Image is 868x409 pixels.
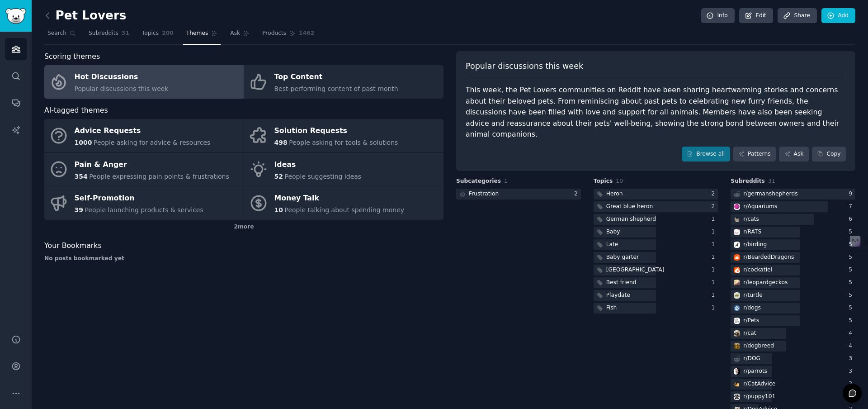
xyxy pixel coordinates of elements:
span: People talking about spending money [284,206,404,214]
div: r/ cockatiel [743,266,772,274]
a: dogbreedr/dogbreed4 [731,341,855,352]
a: Petsr/Pets5 [731,315,855,327]
span: People launching products & services [85,206,203,214]
a: Pain & Anger354People expressing pain points & frustrations [44,153,244,186]
div: r/ CatAdvice [743,380,775,388]
a: Great blue heron2 [594,201,718,213]
span: 10 [616,178,623,184]
span: Your Bookmarks [44,240,102,252]
a: birdingr/birding5 [731,239,855,251]
span: Popular discussions this week [75,85,169,92]
a: Baby garter1 [594,252,718,263]
div: 1 [712,266,718,274]
a: Playdate1 [594,290,718,301]
div: 5 [849,253,855,262]
a: Advice Requests1000People asking for advice & resources [44,119,244,152]
span: 31 [768,178,775,184]
a: Info [701,8,735,24]
a: Edit [739,8,773,24]
div: 7 [849,203,855,211]
div: 4 [849,342,855,350]
img: cats [734,216,740,223]
span: Subcategories [456,177,501,185]
span: People expressing pain points & frustrations [89,173,229,180]
img: RATS [734,229,740,235]
span: 1462 [299,29,314,38]
a: parrotsr/parrots3 [731,366,855,377]
div: Hot Discussions [75,70,169,85]
div: r/ puppy101 [743,393,775,401]
div: No posts bookmarked yet [44,255,443,263]
a: dogsr/dogs5 [731,303,855,314]
img: turtle [734,292,740,299]
span: AI-tagged themes [44,105,108,116]
img: birding [734,242,740,248]
span: Subreddits [731,177,765,185]
span: 354 [75,173,88,180]
a: Search [44,26,79,45]
a: Hot DiscussionsPopular discussions this week [44,65,244,99]
div: 1 [712,291,718,300]
span: People asking for tools & solutions [289,139,398,146]
a: Ask [227,26,253,45]
div: 2 [574,190,581,198]
img: dogs [734,305,740,311]
span: Ask [230,29,240,38]
div: Late [606,241,618,249]
a: Patterns [733,147,776,162]
a: RATSr/RATS5 [731,227,855,238]
a: German shepherd1 [594,214,718,225]
div: r/ turtle [743,291,763,300]
div: 1 [712,228,718,236]
div: Fish [606,304,617,312]
a: turtler/turtle5 [731,290,855,301]
button: Copy [812,147,846,162]
span: Search [47,29,66,38]
a: Fish1 [594,303,718,314]
img: puppy101 [734,394,740,400]
img: Pets [734,318,740,324]
a: Products1462 [259,26,317,45]
div: r/ cat [743,329,756,338]
div: r/ germanshepherds [743,190,797,198]
span: Products [262,29,286,38]
span: People suggesting ideas [284,173,361,180]
div: Solution Requests [274,124,398,138]
span: 39 [75,206,83,214]
a: BeardedDragonsr/BeardedDragons5 [731,252,855,263]
span: 1000 [75,139,92,146]
img: CatAdvice [734,381,740,387]
span: 52 [274,173,283,180]
div: 1 [712,215,718,224]
div: Best friend [606,279,637,287]
a: Ideas52People suggesting ideas [244,153,443,186]
a: Browse all [682,147,730,162]
span: Scoring themes [44,51,100,62]
div: Baby garter [606,253,639,262]
div: 1 [712,241,718,249]
div: Heron [606,190,623,198]
div: 5 [849,228,855,236]
span: 31 [122,29,129,38]
div: 1 [712,304,718,312]
div: Frustration [469,190,499,198]
div: Advice Requests [75,124,211,138]
span: Topics [594,177,613,185]
span: 200 [162,29,174,38]
a: Topics200 [139,26,177,45]
div: 3 [849,367,855,376]
div: 3 [849,380,855,388]
img: cockatiel [734,267,740,273]
div: r/ cats [743,215,759,224]
div: 5 [849,279,855,287]
div: 1 [712,279,718,287]
a: CatAdvicer/CatAdvice3 [731,379,855,390]
a: Themes [183,26,221,45]
a: Frustration2 [456,189,581,200]
div: Baby [606,228,620,236]
a: Best friend1 [594,277,718,289]
div: 6 [849,215,855,224]
img: BeardedDragons [734,254,740,261]
img: cat [734,330,740,337]
div: 5 [849,291,855,300]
